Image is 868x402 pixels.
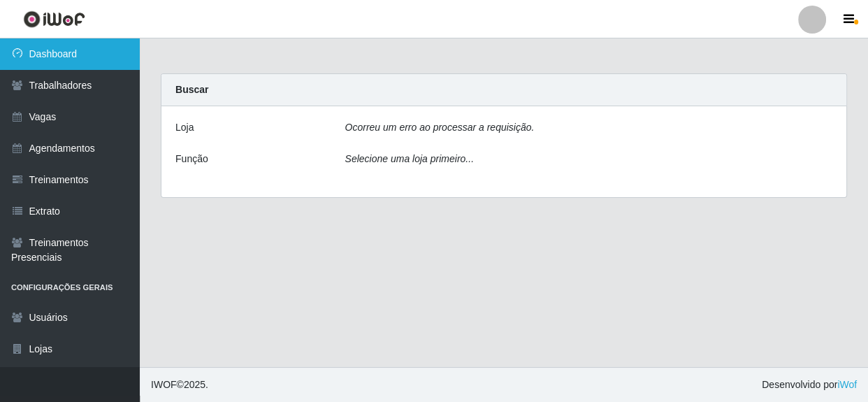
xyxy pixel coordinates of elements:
[175,84,208,95] strong: Buscar
[151,378,208,392] span: © 2025 .
[762,378,857,392] span: Desenvolvido por
[345,153,474,164] i: Selecione uma loja primeiro...
[175,152,208,166] label: Função
[837,379,857,390] a: iWof
[23,10,85,28] img: CoreUI Logo
[175,120,194,135] label: Loja
[151,379,177,390] span: IWOF
[345,122,535,133] i: Ocorreu um erro ao processar a requisição.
